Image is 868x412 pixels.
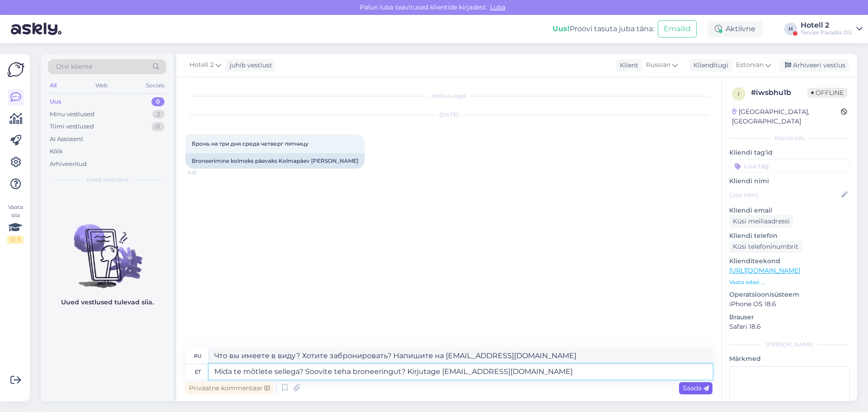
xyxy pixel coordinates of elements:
[50,110,94,119] div: Minu vestlused
[729,278,850,286] p: Vaata edasi ...
[729,148,850,157] p: Kliendi tag'id
[185,382,274,394] div: Privaatne kommentaar
[801,22,853,29] div: Hotell 2
[616,61,638,70] div: Klient
[729,256,850,266] p: Klienditeekond
[192,140,308,147] span: Бронь на три дня среда четверг пятницу
[736,60,764,70] span: Estonian
[729,266,800,275] a: [URL][DOMAIN_NAME]
[708,21,763,37] div: Aktiivne
[730,190,840,200] input: Lisa nimi
[50,147,63,156] div: Kõik
[41,208,174,289] img: No chats
[151,122,165,131] div: 0
[779,59,849,71] div: Arhiveeri vestlus
[7,61,24,78] img: Askly Logo
[144,80,166,91] div: Socials
[56,62,92,71] span: Otsi kliente
[729,215,793,227] div: Küsi meiliaadressi
[729,290,850,299] p: Operatsioonisüsteem
[807,88,847,98] span: Offline
[48,80,58,91] div: All
[50,122,94,131] div: Tiimi vestlused
[658,20,697,38] button: Emailid
[189,60,214,70] span: Hotell 2
[729,159,850,173] input: Lisa tag
[784,23,797,35] div: H
[552,24,570,33] b: Uus!
[185,111,712,119] div: [DATE]
[7,203,24,244] div: Vaata siia
[552,24,654,34] div: Proovi tasuta juba täna:
[729,134,850,142] div: Kliendi info
[86,175,128,184] span: Uued vestlused
[729,206,850,215] p: Kliendi email
[732,107,841,126] div: [GEOGRAPHIC_DATA], [GEOGRAPHIC_DATA]
[683,384,709,392] span: Saada
[209,348,712,364] textarea: Что вы имеете в виду? Хотите забронировать? Напишите на [EMAIL_ADDRESS][DOMAIN_NAME]
[801,22,863,36] a: Hotell 2Tervise Paradiis OÜ
[751,87,807,98] div: # iwsbhu1b
[226,61,272,70] div: juhib vestlust
[690,61,728,70] div: Klienditugi
[729,231,850,241] p: Kliendi telefon
[194,348,202,364] div: ru
[185,153,365,169] div: Broneerimine kolmeks päevaks Kolmapäev [PERSON_NAME]
[729,322,850,331] p: Safari 18.6
[7,236,24,244] div: 0 / 3
[801,29,853,36] div: Tervise Paradiis OÜ
[188,169,222,176] span: 5:18
[94,80,109,91] div: Web
[195,364,201,379] div: et
[738,90,740,97] span: i
[185,92,712,100] div: Vestlus algas
[729,341,850,349] div: [PERSON_NAME]
[646,60,670,70] span: Russian
[50,97,61,106] div: Uus
[61,298,154,307] p: Uued vestlused tulevad siia.
[152,110,165,119] div: 2
[729,176,850,186] p: Kliendi nimi
[729,299,850,309] p: iPhone OS 18.6
[729,354,850,364] p: Märkmed
[151,97,165,106] div: 0
[729,241,802,253] div: Küsi telefoninumbrit
[209,364,712,379] textarea: Mida te mõtlete sellega? Soovite teha broneeringut? Kirjutage [EMAIL_ADDRESS][DOMAIN_NAME]
[50,160,87,169] div: Arhiveeritud
[729,313,850,322] p: Brauser
[487,3,508,11] span: Luba
[50,135,83,144] div: AI Assistent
